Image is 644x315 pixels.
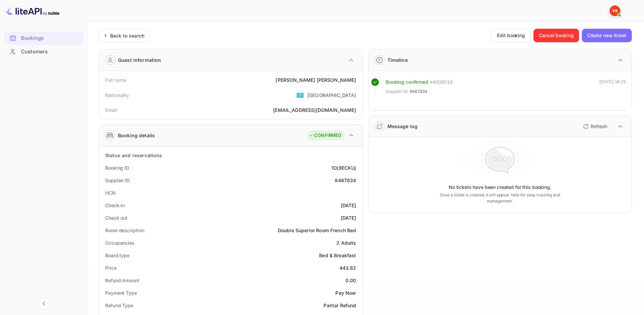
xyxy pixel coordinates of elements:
div: 1Oj9ECKUj [331,164,356,171]
div: 443.82 [339,264,356,271]
div: Room description [105,227,144,234]
div: [EMAIL_ADDRESS][DOMAIN_NAME] [273,106,356,114]
div: CONFIRMED [309,132,341,139]
div: [PERSON_NAME] [PERSON_NAME] [276,76,356,83]
span: Supplier ID: [386,88,409,95]
a: Customers [4,45,84,58]
span: 9467834 [410,88,427,95]
div: Full name [105,76,126,83]
div: Booking details [118,132,155,139]
div: Message log [387,123,418,130]
div: [DATE] [341,214,356,221]
div: Nationality [105,92,129,99]
div: Price [105,264,117,271]
img: LiteAPI logo [5,5,59,16]
div: Timeline [387,56,408,64]
p: Once a ticket is created, it will appear here for easy tracking and management. [429,192,571,204]
button: Refresh [579,121,610,132]
div: [GEOGRAPHIC_DATA] [307,92,356,99]
div: HCN [105,189,116,196]
div: 0.00 [345,277,356,284]
div: Customers [4,45,84,58]
span: United States [296,89,304,101]
img: Yandex Support [610,5,620,16]
button: Cancel booking [533,29,579,42]
div: Occupancies [105,239,135,246]
div: Booking ID [105,164,129,171]
div: Board type [105,252,129,259]
div: 2 Adults [336,239,356,246]
div: Booking confirmed [386,78,429,86]
div: Refund Type [105,302,133,309]
div: Back to search [110,32,144,39]
a: Bookings [4,32,84,44]
div: Bookings [21,34,80,42]
div: Check out [105,214,127,221]
p: Refresh [591,123,607,130]
button: Edit booking [491,29,531,42]
div: Check-in [105,202,125,209]
div: [DATE] [341,202,356,209]
div: Status and reservations [105,152,162,159]
div: # 4008516 [430,78,453,86]
button: Collapse navigation [38,297,50,310]
div: Pay Now [335,289,356,296]
div: Double Superior Room French Bed [278,227,356,234]
div: Supplier ID [105,177,130,184]
div: Refund Amount [105,277,139,284]
div: Email [105,106,117,114]
div: Guest information [118,56,161,64]
div: Customers [21,48,80,56]
div: Partial Refund [324,302,356,309]
p: No tickets have been created for this booking. [449,184,551,191]
div: 9467834 [335,177,356,184]
div: [DATE] 16:25 [599,78,626,98]
div: Payment Type [105,289,137,296]
button: Create new ticket [582,29,632,42]
div: Bed & Breakfast [319,252,356,259]
div: Bookings [4,32,84,45]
